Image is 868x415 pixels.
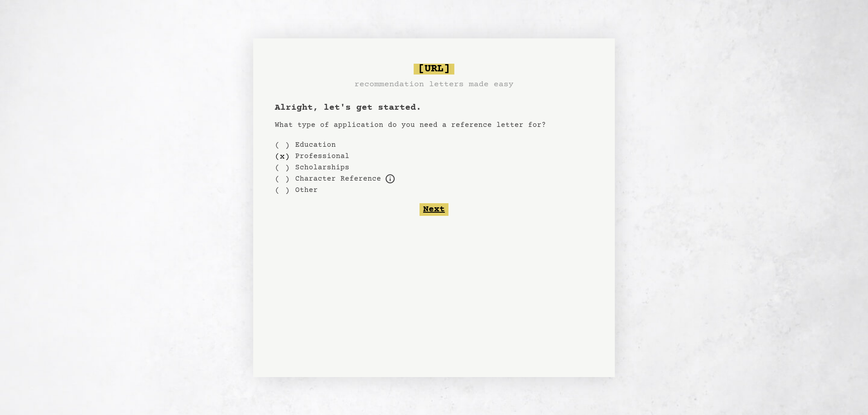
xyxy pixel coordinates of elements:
h1: Alright, let's get started. [275,102,593,114]
div: ( ) [275,140,290,151]
p: What type of application do you need a reference letter for? [275,120,593,131]
label: Professional [295,151,349,162]
div: ( ) [275,162,290,173]
span: [URL] [414,64,454,75]
div: ( ) [275,185,290,196]
label: For example, loans, housing applications, parole, professional certification, etc. [295,173,381,184]
label: Other [295,185,318,196]
label: Education [295,140,336,150]
button: Next [420,203,448,216]
h3: recommendation letters made easy [354,78,514,91]
label: Scholarships [295,162,349,173]
div: ( ) [275,173,290,185]
div: ( x ) [275,151,290,162]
